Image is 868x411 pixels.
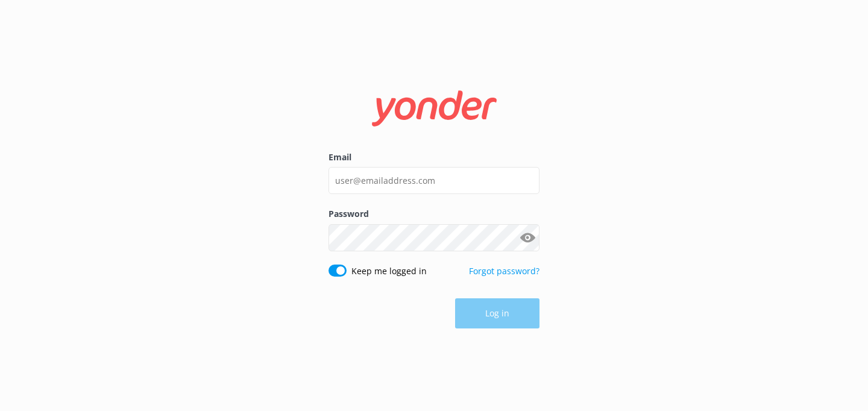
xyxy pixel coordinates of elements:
[329,151,539,164] label: Email
[515,225,539,249] button: Show password
[329,207,539,221] label: Password
[469,265,539,277] a: Forgot password?
[351,265,427,278] label: Keep me logged in
[329,167,539,194] input: user@emailaddress.com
